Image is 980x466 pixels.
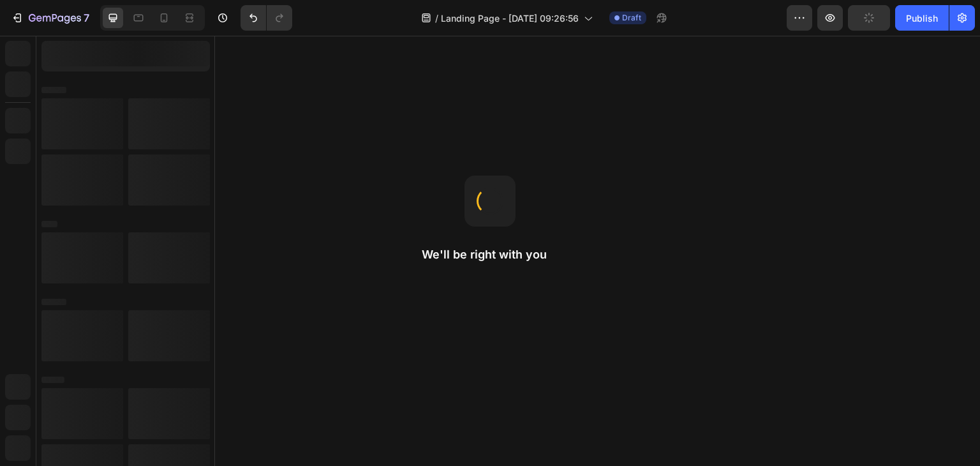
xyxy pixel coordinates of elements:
span: Landing Page - [DATE] 09:26:56 [441,11,579,25]
p: 7 [84,10,89,26]
span: / [435,11,438,25]
button: Publish [895,5,949,31]
div: Undo/Redo [241,5,292,31]
span: Draft [622,12,641,24]
div: Publish [906,11,938,25]
button: 7 [5,5,95,31]
h2: We'll be right with you [422,247,558,262]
